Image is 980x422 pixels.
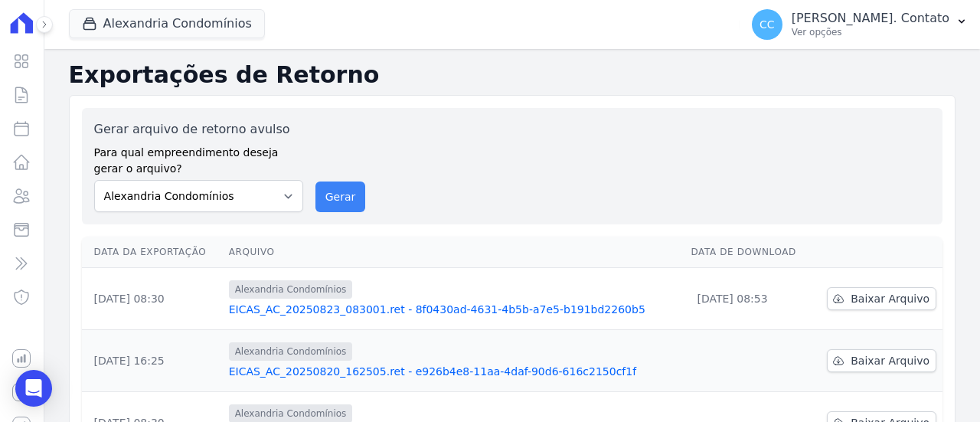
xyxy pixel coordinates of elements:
[229,302,679,317] a: EICAS_AC_20250823_083001.ret - 8f0430ad-4631-4b5b-a7e5-b191bd2260b5
[229,280,353,299] span: Alexandria Condomínios
[69,9,265,38] button: Alexandria Condomínios
[94,120,303,139] label: Gerar arquivo de retorno avulso
[82,330,223,392] td: [DATE] 16:25
[94,139,303,177] label: Para qual empreendimento deseja gerar o arquivo?
[851,353,929,368] span: Baixar Arquivo
[684,268,811,330] td: [DATE] 08:53
[229,342,353,361] span: Alexandria Condomínios
[82,237,223,268] th: Data da Exportação
[684,237,811,268] th: Data de Download
[792,26,949,38] p: Ver opções
[740,3,980,46] button: CC [PERSON_NAME]. Contato Ver opções
[759,19,775,30] span: CC
[15,370,52,407] div: Open Intercom Messenger
[851,291,929,306] span: Baixar Arquivo
[792,11,949,26] p: [PERSON_NAME]. Contato
[315,182,366,212] button: Gerar
[82,268,223,330] td: [DATE] 08:30
[229,364,679,379] a: EICAS_AC_20250820_162505.ret - e926b4e8-11aa-4daf-90d6-616c2150cf1f
[69,61,955,89] h2: Exportações de Retorno
[827,287,936,310] a: Baixar Arquivo
[223,237,685,268] th: Arquivo
[827,349,936,372] a: Baixar Arquivo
